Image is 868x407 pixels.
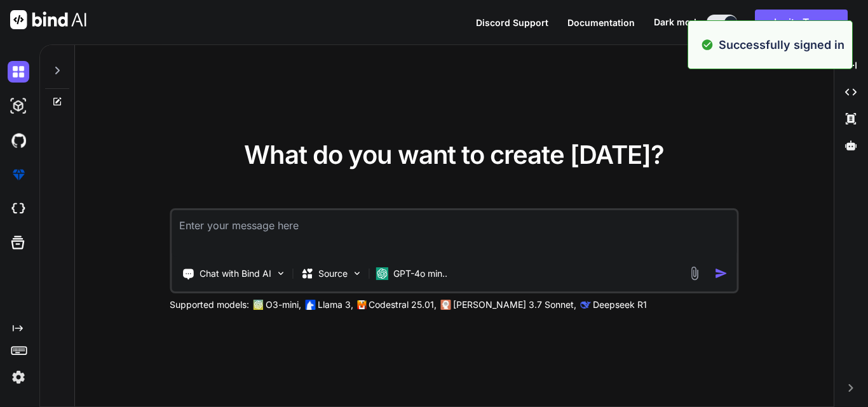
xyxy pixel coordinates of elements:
[476,17,548,28] span: Discord Support
[567,16,635,29] button: Documentation
[8,95,29,117] img: darkAi-studio
[701,36,714,53] img: alert
[719,36,844,53] p: Successfully signed in
[275,268,286,279] img: Pick Tools
[170,298,249,311] p: Supported models:
[253,300,263,310] img: GPT-4
[318,298,353,311] p: Llama 3,
[200,267,271,280] p: Chat with Bind AI
[440,300,451,310] img: claude
[266,298,301,311] p: O3-mini,
[687,266,702,281] img: attachment
[351,268,362,279] img: Pick Models
[393,267,447,280] p: GPT-4o min..
[318,267,348,280] p: Source
[8,164,29,185] img: premium
[476,16,548,29] button: Discord Support
[453,298,576,311] p: [PERSON_NAME] 3.7 Sonnet,
[8,198,29,220] img: cloudideIcon
[8,130,29,151] img: githubDark
[10,10,86,29] img: Bind AI
[305,300,315,310] img: Llama2
[357,300,366,309] img: Mistral-AI
[244,139,664,170] span: What do you want to create [DATE]?
[580,300,590,310] img: claude
[8,366,29,388] img: settings
[654,16,702,29] span: Dark mode
[755,10,848,35] button: Invite Team
[567,17,635,28] span: Documentation
[369,298,437,311] p: Codestral 25.01,
[376,267,388,280] img: GPT-4o mini
[714,267,728,280] img: icon
[8,61,29,83] img: darkChat
[593,298,647,311] p: Deepseek R1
